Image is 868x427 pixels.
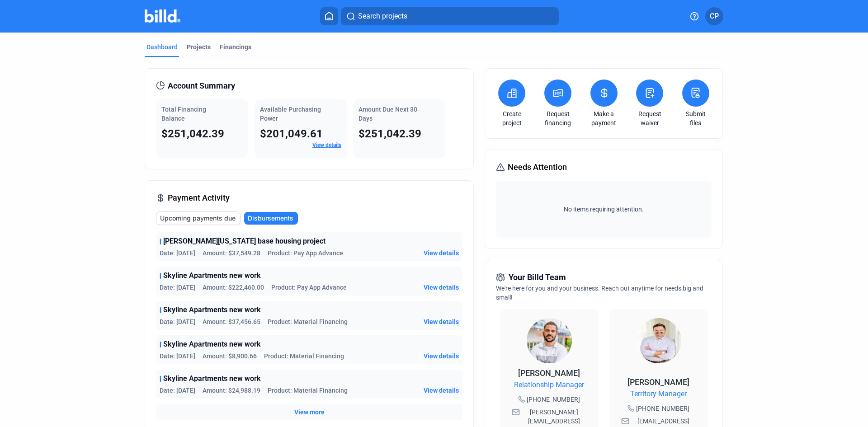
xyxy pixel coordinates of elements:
[160,249,195,258] span: Date: [DATE]
[636,318,681,363] img: Territory Manager
[518,368,580,378] span: [PERSON_NAME]
[424,283,459,292] button: View details
[268,249,343,258] span: Product: Pay App Advance
[527,395,580,404] span: [PHONE_NUMBER]
[203,283,264,292] span: Amount: $222,460.00
[680,109,712,127] a: Submit files
[508,161,567,174] span: Needs Attention
[260,106,321,122] span: Available Purchasing Power
[424,317,459,326] button: View details
[161,127,224,140] span: $251,042.39
[160,352,195,361] span: Date: [DATE]
[359,106,417,122] span: Amount Due Next 30 Days
[341,7,559,25] button: Search projects
[203,317,260,326] span: Amount: $37,456.65
[168,192,230,204] span: Payment Activity
[163,270,261,281] span: Skyline Apartments new work
[271,283,347,292] span: Product: Pay App Advance
[163,339,261,350] span: Skyline Apartments new work
[496,109,528,127] a: Create project
[359,127,421,140] span: $251,042.39
[187,42,211,52] div: Projects
[203,352,257,361] span: Amount: $8,900.66
[630,389,687,399] span: Territory Manager
[705,7,723,25] button: CP
[424,352,459,361] button: View details
[500,205,708,214] span: No items requiring attention.
[220,42,251,52] div: Financings
[168,80,235,92] span: Account Summary
[161,106,206,122] span: Total Financing Balance
[260,127,323,140] span: $201,049.61
[156,211,241,225] button: Upcoming payments due
[627,377,689,387] span: [PERSON_NAME]
[514,380,584,390] span: Relationship Manager
[588,109,620,127] a: Make a payment
[268,386,348,395] span: Product: Material Financing
[203,249,260,258] span: Amount: $37,549.28
[145,9,180,23] img: Billd Company Logo
[634,109,665,127] a: Request waiver
[160,317,195,326] span: Date: [DATE]
[244,212,298,225] button: Disbursements
[527,318,572,363] img: Relationship Manager
[268,317,348,326] span: Product: Material Financing
[294,408,325,417] button: View more
[424,386,459,395] button: View details
[146,42,178,52] div: Dashboard
[163,305,261,315] span: Skyline Apartments new work
[163,236,325,247] span: [PERSON_NAME][US_STATE] base housing project
[636,404,689,413] span: [PHONE_NUMBER]
[542,109,574,127] a: Request financing
[203,386,260,395] span: Amount: $24,988.19
[312,142,341,148] a: View details
[424,249,459,258] button: View details
[160,214,236,223] span: Upcoming payments due
[496,285,703,301] span: We're here for you and your business. Reach out anytime for needs big and small!
[358,11,407,22] span: Search projects
[509,271,566,284] span: Your Billd Team
[160,386,195,395] span: Date: [DATE]
[163,373,261,384] span: Skyline Apartments new work
[160,283,195,292] span: Date: [DATE]
[248,214,293,223] span: Disbursements
[264,352,344,361] span: Product: Material Financing
[710,11,719,22] span: CP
